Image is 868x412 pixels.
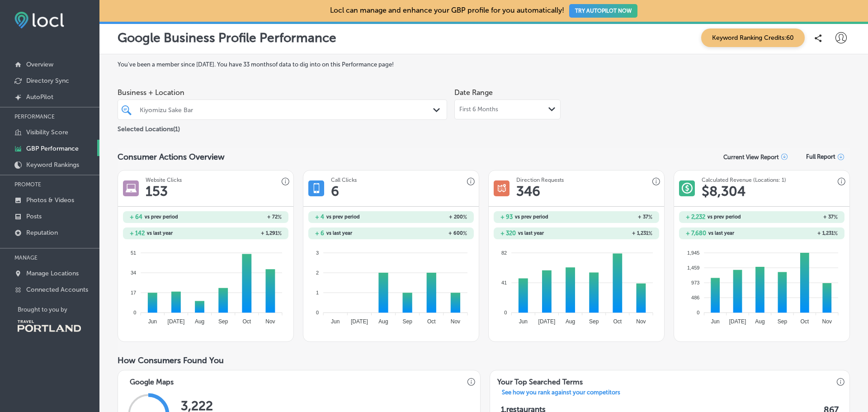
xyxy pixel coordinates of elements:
[691,295,699,300] tspan: 486
[701,28,805,47] span: Keyword Ranking Credits: 60
[278,230,282,237] span: %
[26,161,79,169] p: Keyword Rankings
[576,214,652,220] h2: + 37
[755,318,764,325] tspan: Aug
[697,310,699,315] tspan: 0
[490,370,590,389] h3: Your Top Searched Terms
[118,152,225,162] span: Consumer Actions Overview
[516,177,564,183] h3: Direction Requests
[131,290,136,295] tspan: 17
[702,183,745,199] h1: $ 8,304
[26,270,79,277] p: Manage Locations
[589,318,599,325] tspan: Sep
[495,389,627,398] a: See how you rank against your competitors
[711,318,720,325] tspan: Jun
[26,93,53,101] p: AutoPilot
[613,318,622,325] tspan: Oct
[648,230,652,237] span: %
[26,286,88,294] p: Connected Accounts
[118,30,336,45] p: Google Business Profile Performance
[391,214,467,220] h2: + 200
[118,88,447,97] span: Business + Location
[118,122,180,133] p: Selected Locations ( 1 )
[686,213,705,220] h2: + 2,232
[451,318,460,325] tspan: Nov
[566,318,575,325] tspan: Aug
[723,154,779,161] p: Current View Report
[516,183,540,199] h1: 346
[118,61,850,68] label: You've been a member since [DATE] . You have 33 months of data to dig into on this Performance page!
[148,318,157,325] tspan: Jun
[454,88,493,97] label: Date Range
[762,214,838,220] h2: + 37
[326,214,360,219] span: vs prev period
[218,318,228,325] tspan: Sep
[146,177,182,183] h3: Website Clicks
[316,250,319,255] tspan: 3
[316,290,319,295] tspan: 1
[463,230,467,237] span: %
[822,318,832,325] tspan: Nov
[26,61,53,68] p: Overview
[636,318,646,325] tspan: Nov
[834,230,838,237] span: %
[243,318,251,325] tspan: Oct
[806,153,835,160] span: Full Report
[501,280,507,285] tspan: 41
[278,214,282,220] span: %
[331,318,340,325] tspan: Jun
[504,310,507,315] tspan: 0
[18,320,81,332] img: Travel Portland
[331,177,357,183] h3: Call Clicks
[168,318,185,325] tspan: [DATE]
[762,230,838,237] h2: + 1,231
[687,265,700,270] tspan: 1,459
[206,230,282,237] h2: + 1,291
[463,214,467,220] span: %
[316,310,319,315] tspan: 0
[427,318,436,325] tspan: Oct
[265,318,275,325] tspan: Nov
[515,214,548,219] span: vs prev period
[351,318,368,325] tspan: [DATE]
[569,4,637,18] button: TRY AUTOPILOT NOW
[130,230,145,237] h2: + 142
[778,318,788,325] tspan: Sep
[18,306,99,313] p: Brought to you by
[702,177,786,183] h3: Calculated Revenue (Locations: 1)
[123,370,181,389] h3: Google Maps
[801,318,809,325] tspan: Oct
[131,250,136,255] tspan: 51
[130,213,142,220] h2: + 64
[519,318,528,325] tspan: Jun
[708,214,741,219] span: vs prev period
[576,230,652,237] h2: + 1,231
[316,270,319,275] tspan: 2
[687,250,700,255] tspan: 1,945
[315,230,324,237] h2: + 6
[729,318,746,325] tspan: [DATE]
[147,231,173,236] span: vs last year
[518,231,544,236] span: vs last year
[834,214,838,220] span: %
[315,213,324,220] h2: + 4
[26,145,79,152] p: GBP Performance
[26,128,68,136] p: Visibility Score
[648,214,652,220] span: %
[131,270,136,275] tspan: 34
[26,196,74,204] p: Photos & Videos
[133,310,136,315] tspan: 0
[500,230,516,237] h2: + 320
[403,318,413,325] tspan: Sep
[26,77,69,85] p: Directory Sync
[501,250,507,255] tspan: 82
[459,106,498,113] span: First 6 Months
[26,213,42,220] p: Posts
[326,231,352,236] span: vs last year
[118,355,224,365] span: How Consumers Found You
[195,318,204,325] tspan: Aug
[686,230,706,237] h2: + 7,680
[708,231,734,236] span: vs last year
[146,183,168,199] h1: 153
